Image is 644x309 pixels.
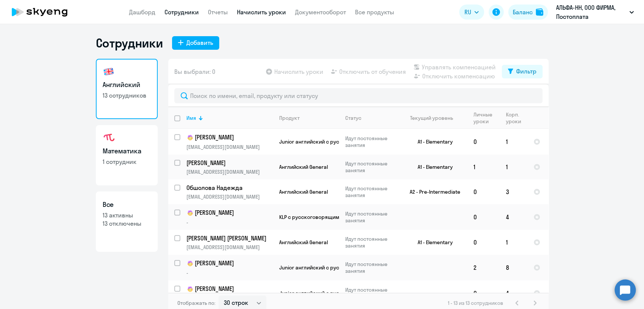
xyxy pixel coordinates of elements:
p: [PERSON_NAME] [PERSON_NAME] [186,234,272,242]
span: Английский General [279,239,328,246]
a: Отчеты [208,8,228,16]
img: child [186,285,194,293]
div: Корп. уроки [506,111,521,125]
div: Личные уроки [473,111,493,125]
td: 0 [467,204,500,230]
p: АЛЬФА-НН, ООО ФИРМА, Постоплата [556,3,626,21]
span: Вы выбрали: 0 [174,67,215,76]
p: [PERSON_NAME] [186,285,272,294]
h1: Сотрудники [96,35,163,50]
td: A1 - Elementary [397,129,467,154]
div: Фильтр [516,67,536,76]
p: Обшолова Надежда [186,184,272,192]
td: A2 - Pre-Intermediate [397,179,467,204]
a: [PERSON_NAME] [PERSON_NAME] [186,234,273,242]
img: child [186,209,194,217]
p: [EMAIL_ADDRESS][DOMAIN_NAME] [186,168,273,175]
div: Продукт [279,115,339,121]
p: - [186,269,273,276]
a: Документооборот [295,8,346,16]
td: 4 [500,204,527,230]
p: Идут постоянные занятия [345,185,397,199]
div: Имя [186,115,273,121]
p: [EMAIL_ADDRESS][DOMAIN_NAME] [186,144,273,150]
a: Математика1 сотрудник [96,125,158,185]
span: 1 - 13 из 13 сотрудников [448,300,503,306]
a: child[PERSON_NAME] [186,133,273,142]
button: Балансbalance [508,5,548,20]
td: 4 [500,280,527,306]
td: 1 [500,230,527,255]
span: KLP с русскоговорящим преподавателем [279,214,383,220]
button: Добавить [172,36,219,50]
a: [PERSON_NAME] [186,159,273,167]
p: [PERSON_NAME] [186,259,272,268]
h3: Все [103,200,151,210]
div: Добавить [186,38,213,47]
p: 13 активны [103,211,151,219]
img: english [103,66,115,78]
td: 2 [467,255,500,280]
td: 0 [467,179,500,204]
img: child [186,134,194,141]
p: [PERSON_NAME] [186,208,272,217]
div: Статус [345,115,397,121]
span: Junior английский с русскоговорящим преподавателем [279,138,421,145]
div: Личные уроки [473,111,500,125]
a: Английский13 сотрудников [96,59,158,119]
div: Статус [345,115,361,121]
span: Английский General [279,188,328,195]
p: 13 сотрудников [103,91,151,99]
button: Фильтр [502,65,543,78]
a: child[PERSON_NAME] [186,259,273,268]
div: Текущий уровень [410,115,453,121]
p: Идут постоянные занятия [345,160,397,174]
span: Отображать по: [177,300,215,306]
td: 1 [500,154,527,179]
img: math [103,132,115,144]
p: [PERSON_NAME] [186,159,272,167]
p: Идут постоянные занятия [345,261,397,274]
a: child[PERSON_NAME] [186,285,273,294]
p: Идут постоянные занятия [345,135,397,148]
td: 8 [500,255,527,280]
button: RU [459,5,484,20]
p: 1 сотрудник [103,158,151,166]
span: Junior английский с русскоговорящим преподавателем [279,264,421,271]
div: Имя [186,115,196,121]
div: Корп. уроки [506,111,527,125]
a: Начислить уроки [237,8,286,16]
span: Английский General [279,164,328,170]
h3: Математика [103,146,151,156]
input: Поиск по имени, email, продукту или статусу [174,88,543,103]
td: 1 [467,154,500,179]
a: Все13 активны13 отключены [96,191,158,252]
a: Дашборд [129,8,155,16]
a: Обшолова Надежда [186,184,273,192]
img: child [186,260,194,267]
td: A1 - Elementary [397,154,467,179]
td: 0 [467,129,500,154]
p: Идут постоянные занятия [345,210,397,224]
p: [PERSON_NAME] [186,133,272,142]
div: Текущий уровень [403,115,467,121]
p: - [186,219,273,226]
a: Сотрудники [164,8,199,16]
button: АЛЬФА-НН, ООО ФИРМА, Постоплата [552,3,638,21]
a: Все продукты [355,8,394,16]
span: RU [464,8,471,17]
p: [EMAIL_ADDRESS][DOMAIN_NAME] [186,193,273,200]
div: Баланс [513,8,533,17]
div: Продукт [279,115,300,121]
td: 0 [467,230,500,255]
img: balance [536,8,543,16]
td: 3 [500,179,527,204]
p: Идут постоянные занятия [345,236,397,249]
td: A1 - Elementary [397,230,467,255]
td: 1 [500,129,527,154]
td: 0 [467,280,500,306]
a: child[PERSON_NAME] [186,208,273,217]
p: 13 отключены [103,219,151,228]
p: [EMAIL_ADDRESS][DOMAIN_NAME] [186,244,273,251]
